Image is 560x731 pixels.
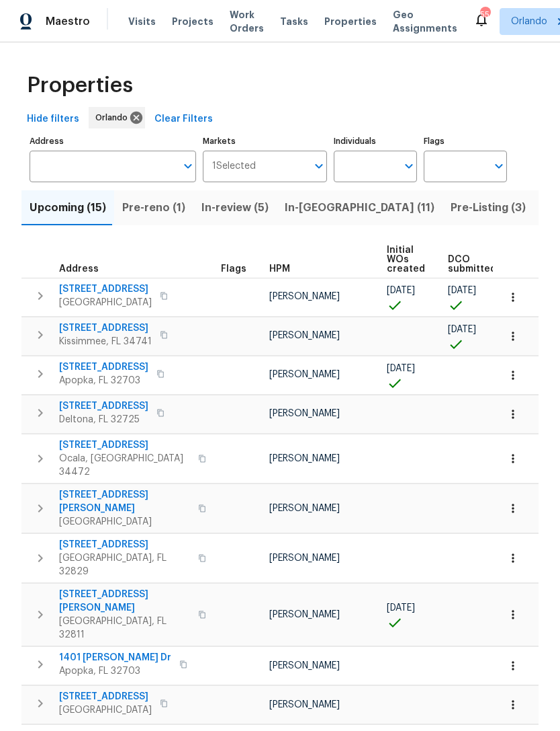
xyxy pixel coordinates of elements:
span: Work Orders [230,8,264,35]
div: Orlando [89,107,145,128]
label: Individuals [334,137,417,145]
span: [GEOGRAPHIC_DATA] [59,296,152,309]
span: [STREET_ADDRESS] [59,399,148,413]
span: Projects [172,15,214,28]
button: Open [179,157,197,176]
span: [DATE] [448,286,476,295]
span: [GEOGRAPHIC_DATA] [59,703,152,717]
span: [STREET_ADDRESS][PERSON_NAME] [59,588,190,615]
span: [GEOGRAPHIC_DATA], FL 32811 [59,615,190,642]
label: Flags [424,137,507,145]
button: Open [400,157,418,176]
span: [PERSON_NAME] [269,409,340,418]
span: [DATE] [448,325,476,334]
button: Open [489,157,508,176]
span: Orlando [511,15,547,28]
span: Pre-Listing (3) [451,198,526,217]
span: Deltona, FL 32725 [59,413,148,426]
span: [PERSON_NAME] [269,504,340,513]
span: In-review (5) [201,198,269,217]
span: Pre-reno (1) [122,198,185,217]
span: Hide filters [27,111,79,128]
span: Ocala, [GEOGRAPHIC_DATA] 34472 [59,452,190,479]
span: 1401 [PERSON_NAME] Dr [59,651,171,664]
button: Open [310,157,328,176]
span: [STREET_ADDRESS][PERSON_NAME] [59,488,190,515]
span: [STREET_ADDRESS] [59,538,190,551]
div: 55 [480,8,489,22]
span: [STREET_ADDRESS] [59,690,152,703]
span: [DATE] [387,286,415,295]
span: Clear Filters [154,111,213,128]
span: Geo Assignments [393,8,457,35]
span: [STREET_ADDRESS] [59,282,152,296]
span: [PERSON_NAME] [269,331,340,340]
span: Upcoming (15) [30,198,106,217]
span: In-[GEOGRAPHIC_DATA] (11) [285,198,434,217]
span: Maestro [46,15,90,28]
label: Address [30,137,196,145]
span: Address [59,264,99,274]
span: [DATE] [387,364,415,373]
button: Hide filters [21,107,85,132]
span: Flags [221,264,246,274]
span: Apopka, FL 32703 [59,664,171,678]
span: Orlando [95,111,133,124]
span: [GEOGRAPHIC_DATA], FL 32829 [59,551,190,578]
span: 1 Selected [212,161,256,172]
span: [STREET_ADDRESS] [59,438,190,452]
span: [STREET_ADDRESS] [59,360,148,374]
span: [PERSON_NAME] [269,553,340,563]
span: Kissimmee, FL 34741 [59,335,152,348]
span: [PERSON_NAME] [269,292,340,301]
span: [PERSON_NAME] [269,454,340,463]
span: [PERSON_NAME] [269,661,340,670]
span: Tasks [280,17,308,26]
span: [PERSON_NAME] [269,610,340,619]
button: Clear Filters [149,107,218,132]
span: Visits [128,15,156,28]
span: [STREET_ADDRESS] [59,321,152,335]
span: [GEOGRAPHIC_DATA] [59,515,190,529]
span: [DATE] [387,603,415,613]
span: Properties [324,15,377,28]
span: DCO submitted [448,255,496,274]
span: HPM [269,264,290,274]
span: Properties [27,79,133,92]
span: [PERSON_NAME] [269,370,340,379]
span: Initial WOs created [387,245,425,274]
span: Apopka, FL 32703 [59,374,148,387]
span: [PERSON_NAME] [269,700,340,709]
label: Markets [203,137,328,145]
